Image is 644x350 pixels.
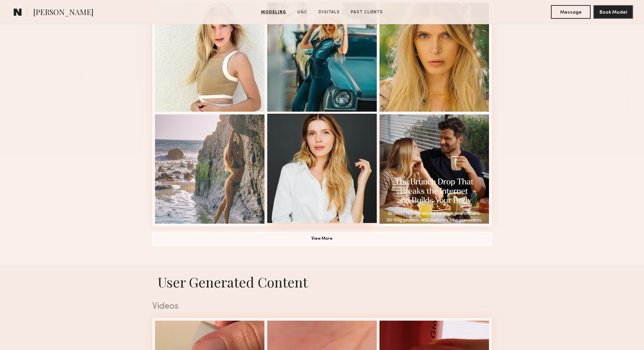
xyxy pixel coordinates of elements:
button: Book Model [593,5,633,19]
a: Book Model [593,9,633,15]
div: Videos [152,302,492,311]
a: Past Clients [348,9,386,15]
a: Digitals [316,9,343,15]
a: UGC [295,9,310,15]
button: View More [152,232,492,246]
span: [PERSON_NAME] [33,7,93,19]
a: Modeling [258,9,289,15]
h1: User Generated Content [147,273,497,291]
button: Message [551,5,591,19]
